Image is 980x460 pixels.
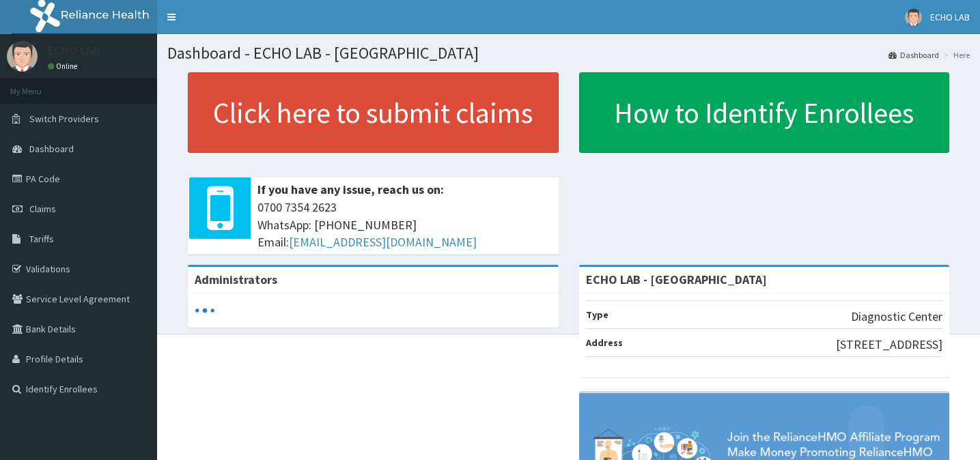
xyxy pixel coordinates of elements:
[888,49,939,61] a: Dashboard
[851,308,942,326] p: Diagnostic Center
[289,234,477,250] a: [EMAIL_ADDRESS][DOMAIN_NAME]
[586,272,767,287] strong: ECHO LAB - [GEOGRAPHIC_DATA]
[29,143,74,155] span: Dashboard
[257,199,552,251] span: 0700 7354 2623 WhatsApp: [PHONE_NUMBER] Email:
[586,308,608,321] b: Type
[836,336,942,354] p: [STREET_ADDRESS]
[48,44,100,57] p: ECHO LAB
[905,9,922,26] img: User Image
[29,203,56,215] span: Claims
[29,233,54,245] span: Tariffs
[48,61,81,71] a: Online
[579,72,950,153] a: How to Identify Enrollees
[257,182,444,197] b: If you have any issue, reach us on:
[195,300,215,321] svg: audio-loading
[167,44,970,62] h1: Dashboard - ECHO LAB - [GEOGRAPHIC_DATA]
[7,41,38,72] img: User Image
[586,336,623,349] b: Address
[930,11,970,23] span: ECHO LAB
[195,272,277,287] b: Administrators
[188,72,559,153] a: Click here to submit claims
[29,113,99,125] span: Switch Providers
[940,49,970,61] li: Here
